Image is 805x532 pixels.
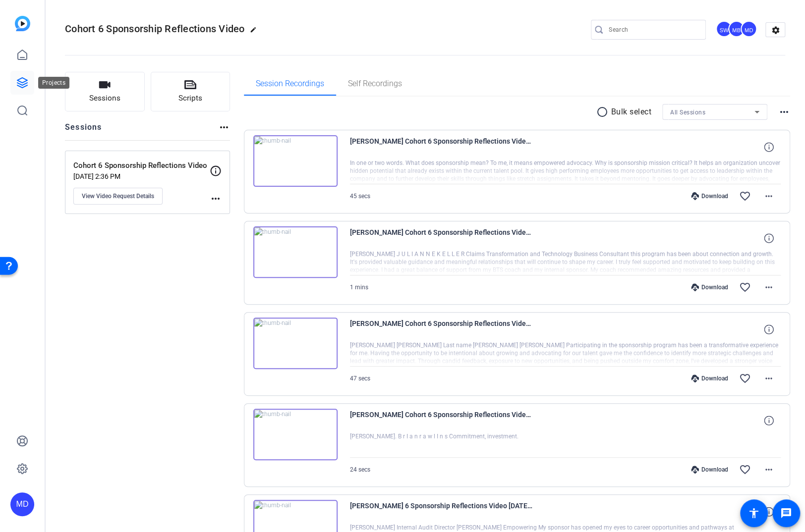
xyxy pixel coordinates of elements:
ngx-avatar: Mark Dolnick [741,21,758,38]
ngx-avatar: Steve Winiecki [716,21,733,38]
h2: Sessions [65,121,102,140]
span: [PERSON_NAME] Cohort 6 Sponsorship Reflections Video [DATE] 12_11_10 [350,318,533,341]
span: 24 secs [350,466,370,473]
div: SW [716,21,732,37]
mat-icon: more_horiz [763,281,775,293]
div: MB [728,21,745,37]
span: 45 secs [350,193,370,200]
mat-icon: edit [250,26,262,38]
img: thumb-nail [253,409,338,460]
div: Download [686,466,733,474]
span: Session Recordings [256,80,324,88]
mat-icon: accessibility [748,507,760,519]
mat-icon: favorite_border [739,281,751,293]
img: blue-gradient.svg [15,16,30,31]
mat-icon: settings [766,23,786,38]
span: [PERSON_NAME] Cohort 6 Sponsorship Reflections Video [DATE] 12_07_28 [350,409,533,432]
div: Download [686,192,733,200]
mat-icon: favorite_border [739,464,751,476]
span: View Video Request Details [82,192,154,200]
mat-icon: more_horiz [778,106,790,118]
mat-icon: more_horiz [763,464,775,476]
span: 47 secs [350,375,370,382]
img: thumb-nail [253,135,338,187]
mat-icon: favorite_border [739,190,751,202]
mat-icon: more_horiz [210,193,222,205]
mat-icon: favorite_border [739,372,751,384]
img: thumb-nail [253,226,338,278]
mat-icon: radio_button_unchecked [596,106,611,118]
button: Sessions [65,72,145,111]
ngx-avatar: Marilou Blackberg [728,21,746,38]
div: MD [10,492,34,516]
mat-icon: message [780,507,792,519]
p: Cohort 6 Sponsorship Reflections Video [73,160,210,171]
button: Scripts [151,72,230,111]
div: MD [741,21,757,37]
span: All Sessions [670,109,705,116]
mat-icon: more_horiz [763,190,775,202]
div: Projects [38,77,69,89]
span: 1 mins [350,284,368,291]
div: Download [686,374,733,382]
mat-icon: more_horiz [218,121,230,133]
span: Sessions [89,93,120,104]
input: Search [609,24,698,36]
span: [PERSON_NAME] 6 Sponsorship Reflections Video [DATE] 10_59_21 [350,500,533,524]
p: Bulk select [611,106,652,118]
mat-icon: more_horiz [763,372,775,384]
img: thumb-nail [253,318,338,369]
p: [DATE] 2:36 PM [73,172,210,180]
button: View Video Request Details [73,188,163,205]
div: Download [686,283,733,291]
span: [PERSON_NAME] Cohort 6 Sponsorship Reflections Video [DATE] 12_16_03 [350,135,533,159]
span: Scripts [178,93,202,104]
span: [PERSON_NAME] Cohort 6 Sponsorship Reflections Video [DATE] 14_59_57 [350,226,533,250]
span: Self Recordings [348,80,402,88]
span: Cohort 6 Sponsorship Reflections Video [65,23,245,35]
